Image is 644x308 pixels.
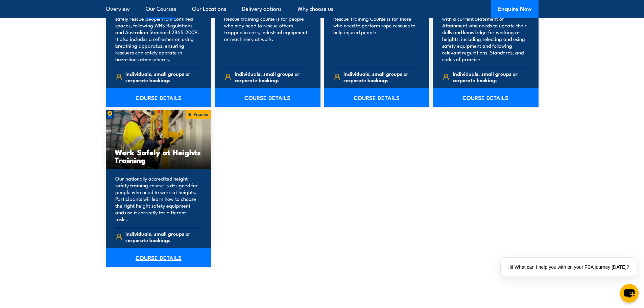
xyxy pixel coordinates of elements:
[115,148,203,164] h3: Work Safely at Heights Training
[620,284,639,303] button: chat-button
[442,8,527,63] p: This refresher course is for anyone with a current Statement of Attainment who needs to update th...
[125,230,200,243] span: Individuals, small groups or corporate bookings
[333,8,418,63] p: Our nationally accredited Vertical Rescue Training Course is for those who need to perform rope r...
[106,88,212,107] a: COURSE DETAILS
[433,88,539,107] a: COURSE DETAILS
[115,8,200,63] p: This course teaches your team how to safely rescue people from confined spaces, following WHS Reg...
[343,70,418,83] span: Individuals, small groups or corporate bookings
[106,248,212,267] a: COURSE DETAILS
[324,88,430,107] a: COURSE DETAILS
[453,70,527,83] span: Individuals, small groups or corporate bookings
[235,70,309,83] span: Individuals, small groups or corporate bookings
[115,175,200,222] p: Our nationally accredited height safety training course is designed for people who need to work a...
[125,70,200,83] span: Individuals, small groups or corporate bookings
[215,88,320,107] a: COURSE DETAILS
[224,8,309,63] p: Our nationally accredited Road Crash Rescue training course is for people who may need to rescue ...
[501,258,636,277] div: Hi! What can I help you with on your FSA journey [DATE]?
